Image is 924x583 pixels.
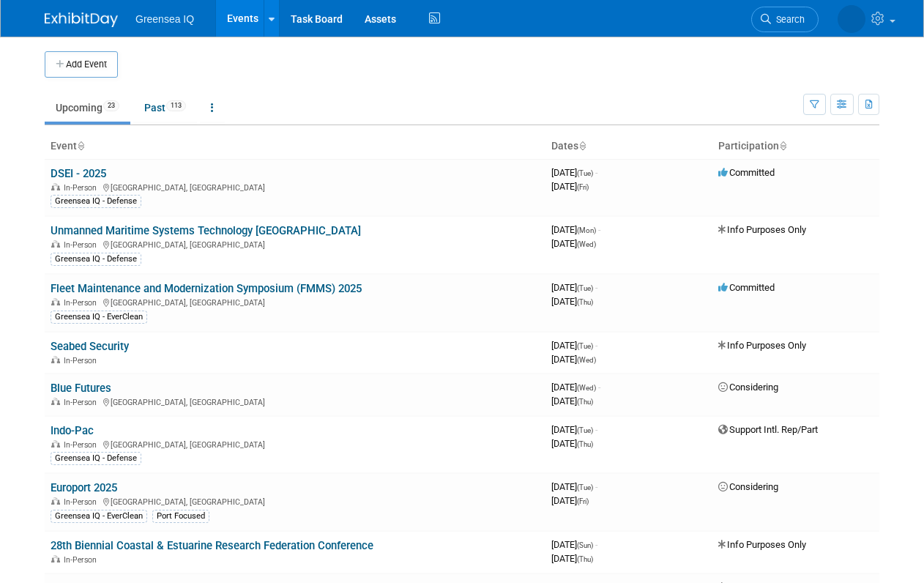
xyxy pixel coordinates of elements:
div: Greensea IQ - EverClean [51,311,147,324]
div: Greensea IQ - Defense [51,195,141,208]
a: Past113 [133,94,197,122]
img: In-Person Event [51,555,60,562]
div: Port Focused [152,510,209,523]
span: [DATE] [551,495,589,506]
span: (Wed) [577,384,596,392]
div: [GEOGRAPHIC_DATA], [GEOGRAPHIC_DATA] [51,438,540,450]
span: In-Person [64,497,101,507]
span: [DATE] [551,238,596,249]
span: (Thu) [577,555,593,563]
a: Seabed Security [51,340,129,353]
span: 113 [166,100,186,111]
span: [DATE] [551,438,593,449]
img: In-Person Event [51,497,60,505]
span: In-Person [64,183,101,193]
span: (Tue) [577,483,593,491]
span: Support Intl. Rep/Part [718,424,818,435]
span: Considering [718,481,778,492]
a: Upcoming23 [45,94,130,122]
span: In-Person [64,356,101,365]
span: In-Person [64,555,101,565]
a: 28th Biennial Coastal & Estuarine Research Federation Conference [51,539,373,552]
span: [DATE] [551,382,600,393]
span: (Wed) [577,240,596,248]
span: - [595,167,597,178]
span: [DATE] [551,296,593,307]
span: (Thu) [577,440,593,448]
span: Considering [718,382,778,393]
span: - [598,224,600,235]
a: DSEI - 2025 [51,167,106,180]
span: (Fri) [577,497,589,505]
span: In-Person [64,240,101,250]
span: In-Person [64,440,101,450]
div: [GEOGRAPHIC_DATA], [GEOGRAPHIC_DATA] [51,495,540,507]
img: In-Person Event [51,298,60,305]
span: (Tue) [577,169,593,177]
span: - [595,340,597,351]
div: [GEOGRAPHIC_DATA], [GEOGRAPHIC_DATA] [51,296,540,308]
span: (Tue) [577,426,593,434]
span: 23 [103,100,119,111]
span: [DATE] [551,167,597,178]
div: Greensea IQ - Defense [51,452,141,465]
img: In-Person Event [51,183,60,190]
span: Info Purposes Only [718,539,806,550]
span: [DATE] [551,396,593,406]
span: [DATE] [551,340,597,351]
span: Committed [718,282,775,293]
a: Blue Futures [51,382,111,395]
a: Sort by Participation Type [779,140,786,152]
th: Dates [545,134,712,159]
a: Search [751,7,819,32]
span: - [595,424,597,435]
div: [GEOGRAPHIC_DATA], [GEOGRAPHIC_DATA] [51,181,540,193]
span: [DATE] [551,539,597,550]
span: - [595,282,597,293]
a: Sort by Event Name [77,140,84,152]
th: Participation [712,134,879,159]
a: Indo-Pac [51,424,94,437]
span: Greensea IQ [135,13,194,25]
div: [GEOGRAPHIC_DATA], [GEOGRAPHIC_DATA] [51,238,540,250]
span: Info Purposes Only [718,224,806,235]
div: Greensea IQ - EverClean [51,510,147,523]
span: Committed [718,167,775,178]
span: Search [771,14,805,25]
div: Greensea IQ - Defense [51,253,141,266]
a: Unmanned Maritime Systems Technology [GEOGRAPHIC_DATA] [51,224,361,237]
img: In-Person Event [51,240,60,248]
img: In-Person Event [51,398,60,405]
span: Info Purposes Only [718,340,806,351]
span: [DATE] [551,181,589,192]
button: Add Event [45,51,118,78]
span: [DATE] [551,424,597,435]
img: In-Person Event [51,440,60,448]
img: In-Person Event [51,356,60,363]
span: (Wed) [577,356,596,364]
span: [DATE] [551,224,600,235]
span: - [595,481,597,492]
span: [DATE] [551,282,597,293]
span: (Sun) [577,541,593,549]
a: Europort 2025 [51,481,117,494]
span: (Fri) [577,183,589,191]
th: Event [45,134,545,159]
span: [DATE] [551,354,596,365]
img: ExhibitDay [45,12,118,27]
div: [GEOGRAPHIC_DATA], [GEOGRAPHIC_DATA] [51,396,540,407]
a: Fleet Maintenance and Modernization Symposium (FMMS) 2025 [51,282,362,295]
a: Sort by Start Date [578,140,586,152]
span: [DATE] [551,553,593,564]
span: In-Person [64,298,101,308]
img: Dawn D'Angelillo [838,5,865,33]
span: (Tue) [577,342,593,350]
span: (Mon) [577,226,596,234]
span: In-Person [64,398,101,407]
span: (Thu) [577,398,593,406]
span: (Thu) [577,298,593,306]
span: - [598,382,600,393]
span: - [595,539,597,550]
span: [DATE] [551,481,597,492]
span: (Tue) [577,284,593,292]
